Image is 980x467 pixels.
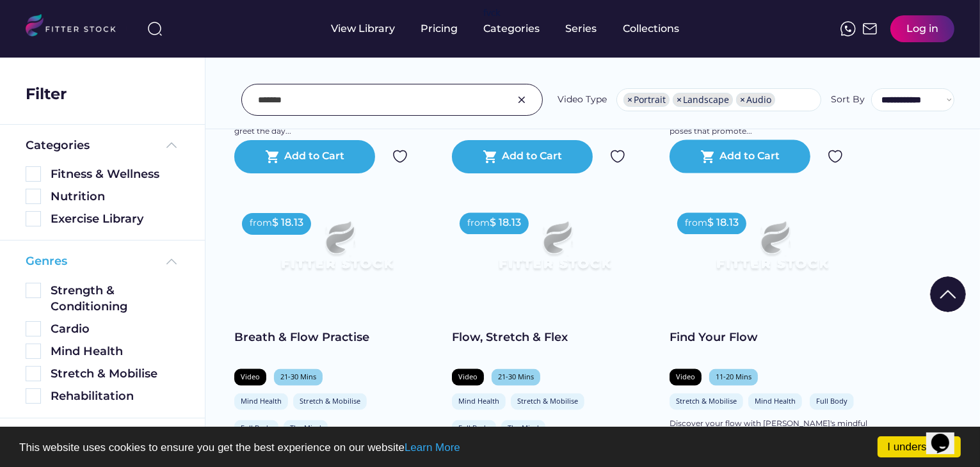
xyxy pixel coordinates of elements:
[685,218,707,230] div: from
[26,211,41,226] img: Rectangle%205126.svg
[490,216,521,230] div: $ 18.13
[51,166,179,182] div: Fitness & Wellness
[623,93,670,107] li: Portrait
[930,276,966,312] img: Group%201000002322%20%281%29.svg
[280,372,316,382] div: 21-30 Mins
[164,254,179,269] img: Frame%20%285%29.svg
[26,366,41,381] img: Rectangle%205126.svg
[502,149,563,164] div: Add to Cart
[816,397,847,406] div: Full Body
[483,149,498,164] button: shopping_cart
[26,388,41,404] img: Rectangle%205126.svg
[700,149,716,164] button: shopping_cart
[670,330,874,346] div: Find Your Flow
[740,95,745,104] span: ×
[862,21,878,36] img: Frame%2051.svg
[840,21,856,36] img: meteor-icons_whatsapp%20%281%29.svg
[265,149,280,164] button: shopping_cart
[26,344,41,359] img: Rectangle%205126.svg
[736,93,775,107] li: Audio
[164,138,179,153] img: Frame%20%285%29.svg
[673,93,733,107] li: Landscape
[51,388,179,404] div: Rehabilitation
[392,149,408,164] img: Group%201000002324.svg
[147,21,163,36] img: search-normal%203.svg
[26,166,41,182] img: Rectangle%205126.svg
[26,189,41,204] img: Rectangle%205126.svg
[255,205,419,297] img: Frame%2079%20%281%29.svg
[51,344,179,360] div: Mind Health
[26,283,41,298] img: Rectangle%205126.svg
[332,22,396,36] div: View Library
[51,189,179,205] div: Nutrition
[676,397,737,406] div: Stretch & Mobilise
[566,22,598,36] div: Series
[677,95,682,104] span: ×
[623,22,680,36] div: Collections
[627,95,632,104] span: ×
[508,423,539,433] div: The Mind
[234,330,439,346] div: Breath & Flow Practise
[19,442,961,453] p: This website uses cookies to ensure you get the best experience on our website
[241,423,272,433] div: Full Body
[472,205,636,297] img: Frame%2079%20%281%29.svg
[405,441,460,454] a: Learn More
[51,211,179,227] div: Exercise Library
[452,330,657,346] div: Flow, Stretch & Flex
[558,93,607,106] div: Video Type
[458,423,490,433] div: Full Body
[707,216,739,230] div: $ 18.13
[285,149,345,164] div: Add to Cart
[670,419,874,451] div: Discover your flow with [PERSON_NAME]'s mindful movement practice. Connect with your body and enh...
[241,372,260,382] div: Video
[250,218,272,230] div: from
[272,216,303,230] div: $ 18.13
[484,6,501,19] div: fvck
[26,253,67,269] div: Genres
[421,22,458,36] div: Pricing
[241,397,282,406] div: Mind Health
[467,218,490,230] div: from
[514,92,529,107] img: Group%201000002326.svg
[51,321,179,337] div: Cardio
[26,83,67,105] div: Filter
[300,397,360,406] div: Stretch & Mobilise
[906,22,938,36] div: Log in
[484,22,540,36] div: Categories
[676,372,695,382] div: Video
[828,149,843,164] img: Group%201000002324.svg
[26,138,90,154] div: Categories
[831,93,865,106] div: Sort By
[290,423,321,433] div: The Mind
[878,436,961,457] a: I understand!
[755,397,796,406] div: Mind Health
[51,283,179,315] div: Strength & Conditioning
[690,205,854,297] img: Frame%2079%20%281%29.svg
[26,321,41,336] img: Rectangle%205126.svg
[926,416,967,454] iframe: chat widget
[610,149,625,164] img: Group%201000002324.svg
[26,14,127,40] img: LOGO.svg
[51,366,179,382] div: Stretch & Mobilise
[720,149,780,164] div: Add to Cart
[716,372,751,382] div: 11-20 Mins
[517,397,578,406] div: Stretch & Mobilise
